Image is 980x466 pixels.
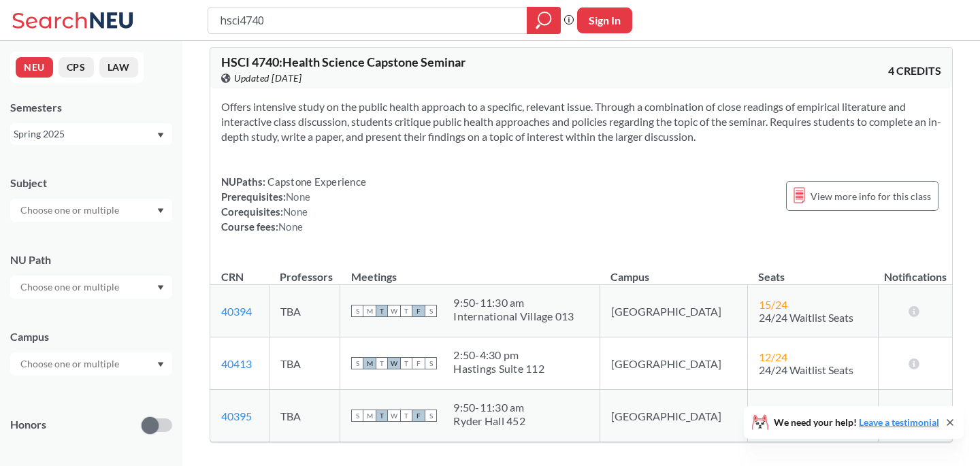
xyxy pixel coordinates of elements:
[10,100,172,115] div: Semesters
[10,199,172,222] div: Dropdown arrow
[536,11,552,30] svg: magnifying glass
[363,357,376,369] span: M
[59,57,94,78] button: CPS
[16,57,53,78] button: NEU
[157,285,164,290] svg: Dropdown arrow
[340,256,600,285] th: Meetings
[363,305,376,317] span: M
[269,337,340,390] td: TBA
[747,256,878,285] th: Seats
[278,220,303,233] span: None
[269,285,340,337] td: TBA
[234,71,301,86] span: Updated [DATE]
[218,9,517,32] input: Class, professor, course number, "phrase"
[269,256,340,285] th: Professors
[10,352,172,376] div: Dropdown arrow
[286,190,310,203] span: None
[376,410,388,422] span: T
[888,63,941,78] span: 4 CREDITS
[600,390,747,442] td: [GEOGRAPHIC_DATA]
[10,329,172,344] div: Campus
[351,305,363,317] span: S
[577,7,632,33] button: Sign In
[157,208,164,214] svg: Dropdown arrow
[14,202,128,218] input: Choose one or multiple
[157,133,164,138] svg: Dropdown arrow
[388,305,400,317] span: W
[351,357,363,369] span: S
[388,357,400,369] span: W
[600,256,747,285] th: Campus
[363,410,376,422] span: M
[527,7,561,34] div: magnifying glass
[811,188,931,205] span: View more info for this class
[425,305,437,317] span: S
[759,311,853,324] span: 24/24 Waitlist Seats
[600,285,747,337] td: [GEOGRAPHIC_DATA]
[221,357,252,370] a: 40413
[10,276,172,299] div: Dropdown arrow
[759,403,781,416] span: 2 / 24
[221,54,465,69] span: HSCI 4740 : Health Science Capstone Seminar
[14,127,156,142] div: Spring 2025
[221,99,941,144] section: Offers intensive study on the public health approach to a specific, relevant issue. Through a com...
[400,305,412,317] span: T
[14,279,128,295] input: Choose one or multiple
[400,357,412,369] span: T
[283,205,308,218] span: None
[388,410,400,422] span: W
[221,269,244,284] div: CRN
[425,357,437,369] span: S
[453,310,574,323] div: International Village 013
[351,410,363,422] span: S
[600,337,747,390] td: [GEOGRAPHIC_DATA]
[376,305,388,317] span: T
[759,350,787,363] span: 12 / 24
[425,410,437,422] span: S
[269,390,340,442] td: TBA
[774,418,939,427] span: We need your help!
[412,410,425,422] span: F
[10,252,172,267] div: NU Path
[10,123,172,145] div: Spring 2025Dropdown arrow
[400,410,412,422] span: T
[265,176,366,188] span: Capstone Experience
[453,348,544,362] div: 2:50 - 4:30 pm
[376,357,388,369] span: T
[759,298,787,311] span: 15 / 24
[412,357,425,369] span: F
[878,256,952,285] th: Notifications
[221,174,366,234] div: NUPaths: Prerequisites: Corequisites: Course fees:
[14,356,128,372] input: Choose one or multiple
[221,305,252,318] a: 40394
[10,176,172,190] div: Subject
[453,296,574,310] div: 9:50 - 11:30 am
[10,417,46,433] p: Honors
[221,410,252,422] a: 40395
[412,305,425,317] span: F
[453,362,544,376] div: Hastings Suite 112
[157,362,164,367] svg: Dropdown arrow
[759,363,853,376] span: 24/24 Waitlist Seats
[859,416,939,428] a: Leave a testimonial
[99,57,138,78] button: LAW
[453,414,525,428] div: Ryder Hall 452
[453,401,525,414] div: 9:50 - 11:30 am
